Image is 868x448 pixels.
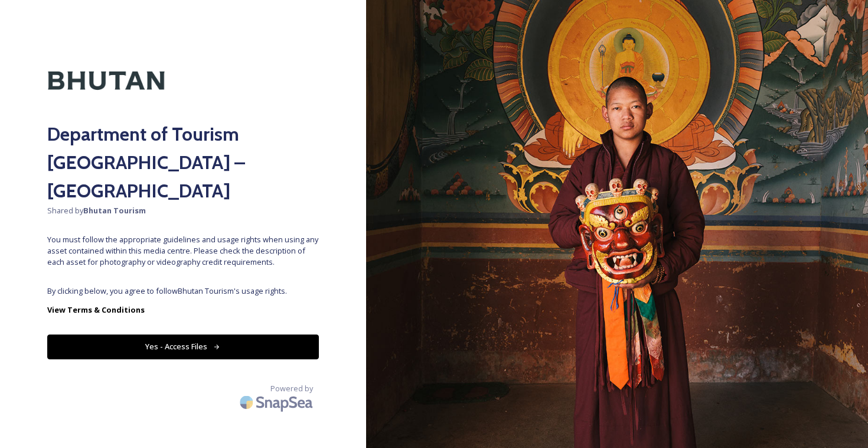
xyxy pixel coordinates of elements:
[236,388,319,416] img: SnapSea Logo
[47,47,165,114] img: Kingdom-of-Bhutan-Logo.png
[83,205,146,216] strong: Bhutan Tourism
[47,120,319,205] h2: Department of Tourism [GEOGRAPHIC_DATA] – [GEOGRAPHIC_DATA]
[47,304,145,315] strong: View Terms & Conditions
[47,205,319,216] span: Shared by
[47,234,319,268] span: You must follow the appropriate guidelines and usage rights when using any asset contained within...
[47,335,319,359] button: Yes - Access Files
[270,383,313,394] span: Powered by
[47,285,319,297] span: By clicking below, you agree to follow Bhutan Tourism 's usage rights.
[47,303,319,317] a: View Terms & Conditions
